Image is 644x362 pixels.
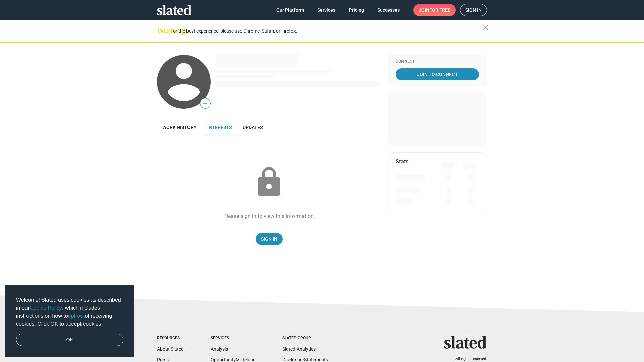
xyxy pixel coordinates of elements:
a: Interests [202,119,237,135]
span: Work history [162,125,197,130]
a: dismiss cookie message [16,334,123,346]
span: Our Platform [276,4,304,16]
div: Slated Group [282,336,328,341]
div: Connect [396,59,479,64]
a: opt-out [68,313,85,319]
span: Join To Connect [397,68,478,80]
a: Sign In [256,233,283,245]
mat-card-title: Stats [396,158,408,165]
a: Work history [157,119,202,135]
a: Services [312,4,341,16]
span: Join [419,4,450,16]
a: Cookie Policy [30,305,62,311]
span: Updates [243,125,263,130]
span: Sign In [261,233,277,245]
div: Please sign in to view this information. [223,213,315,220]
div: Resources [157,336,184,341]
span: for free [429,4,450,16]
span: Successes [377,4,400,16]
a: Slated Analytics [282,346,316,352]
span: Services [317,4,335,16]
mat-icon: lock [252,166,286,199]
a: Joinfor free [413,4,456,16]
a: Pricing [343,4,369,16]
a: Our Platform [271,4,309,16]
mat-icon: warning [158,26,166,35]
a: Sign in [460,4,487,16]
span: — [200,99,210,108]
a: Updates [237,119,268,135]
a: Analysis [211,346,228,352]
span: Interests [207,125,232,130]
div: cookieconsent [5,285,134,357]
div: For the best experience, please use Chrome, Safari, or Firefox. [170,26,483,36]
span: Pricing [349,4,364,16]
span: Welcome! Slated uses cookies as described in our , which includes instructions on how to of recei... [16,296,123,328]
span: Sign in [465,4,482,16]
a: Join To Connect [396,68,479,80]
a: Successes [372,4,405,16]
mat-icon: close [482,24,490,32]
a: About Slated [157,346,184,352]
div: Services [211,336,256,341]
